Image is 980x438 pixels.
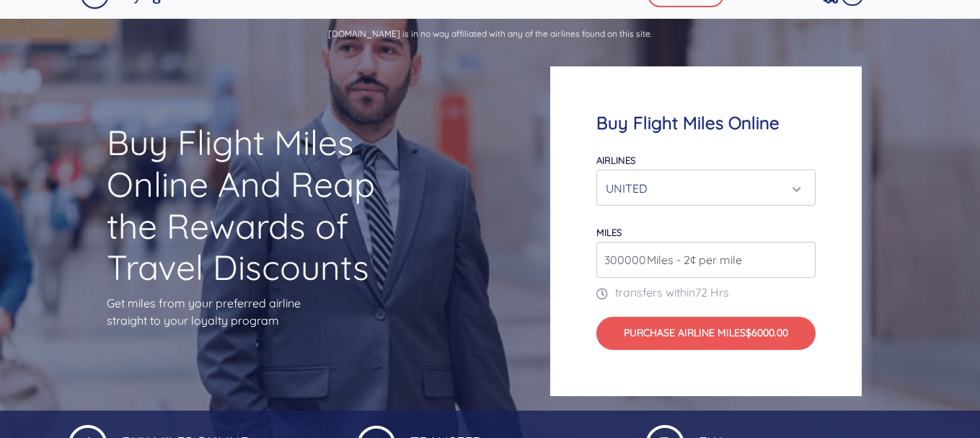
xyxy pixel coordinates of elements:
p: Get miles from your preferred airline straight to your loyalty program [107,294,430,329]
p: transfers within [596,284,816,301]
span: Miles - 2¢ per mile [640,251,742,268]
div: UNITED [606,175,798,202]
button: Purchase Airline Miles$6000.00 [596,317,816,349]
h4: Buy Flight Miles Online [596,113,816,133]
h1: Buy Flight Miles Online And Reap the Rewards of Travel Discounts [107,122,430,288]
label: Airlines [596,154,635,166]
label: miles [596,227,622,238]
button: UNITED [596,170,816,206]
span: $6000.00 [746,326,788,339]
span: 72 Hrs [695,285,729,299]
